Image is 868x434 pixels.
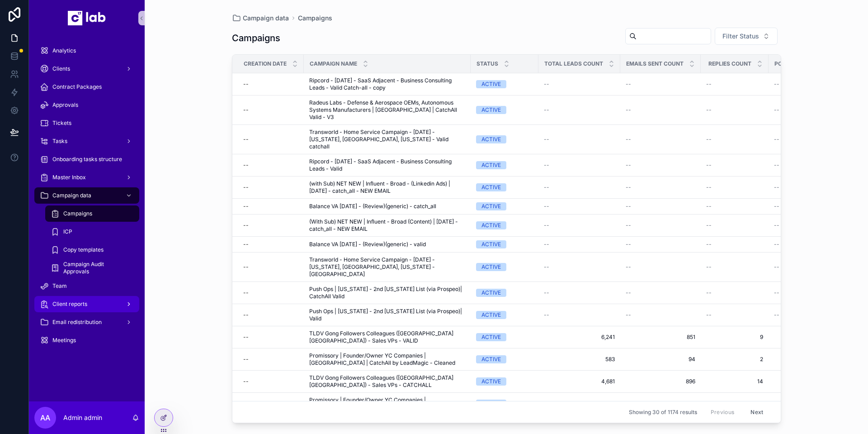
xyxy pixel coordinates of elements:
a: -- [774,184,855,191]
a: Analytics [34,43,139,59]
span: -- [626,184,631,191]
a: Transworld - Home Service Campaign - [DATE] - [US_STATE], [GEOGRAPHIC_DATA], [US_STATE] - [GEOGRA... [309,256,465,278]
p: -- [243,289,249,296]
a: -- [774,222,855,229]
a: Campaign data [34,187,139,204]
span: Meetings [52,337,76,344]
a: -- [626,184,695,191]
span: Clients [52,65,70,72]
p: -- [243,311,249,319]
span: Contract Packages [52,83,102,91]
a: ACTIVE [476,161,533,169]
span: Tickets [52,119,71,127]
span: Emails Sent Count [626,60,684,67]
a: 0 [774,334,855,341]
a: -- [706,263,763,271]
a: ACTIVE [476,240,533,248]
a: -- [243,311,298,319]
a: -- [626,106,695,114]
a: -- [243,356,298,363]
span: -- [706,289,712,296]
a: -- [243,378,298,385]
span: -- [774,203,779,210]
span: -- [774,81,779,88]
span: -- [706,136,712,143]
a: -- [774,81,855,88]
a: ACTIVE [476,135,533,143]
a: -- [626,203,695,210]
a: -- [774,311,855,319]
span: -- [706,311,712,319]
span: -- [626,311,631,319]
a: -- [626,263,695,271]
span: -- [626,289,631,296]
a: ACTIVE [476,221,533,229]
span: -- [544,184,549,191]
a: ICP [45,224,139,240]
span: -- [544,263,549,271]
span: Radeus Labs - Defense & Aerospace OEMs, Autonomous Systems Manufacturers | [GEOGRAPHIC_DATA] | Ca... [309,99,465,121]
div: ACTIVE [481,311,501,319]
span: Campaign Name [310,60,357,67]
span: -- [626,263,631,271]
a: -- [243,203,298,210]
a: Contract Packages [34,79,139,95]
a: -- [706,106,763,114]
p: -- [243,400,249,407]
a: Meetings [34,332,139,348]
span: Showing 30 of 1174 results [629,409,697,416]
a: 2 [706,356,763,363]
span: Client reports [52,300,87,308]
span: -- [774,241,779,248]
p: -- [243,106,249,114]
div: ACTIVE [481,377,501,386]
a: 851 [626,334,695,341]
span: Balance VA [DATE] - (Review)(generic) - catch_all [309,203,436,210]
span: -- [774,311,779,319]
a: 9 [706,334,763,341]
a: -- [626,241,695,248]
span: -- [706,263,712,271]
a: ACTIVE [476,355,533,363]
span: Master Inbox [52,174,86,181]
a: 102 [626,400,695,407]
a: ACTIVE [476,263,533,271]
span: 6,241 [544,334,615,341]
a: ACTIVE [476,202,533,210]
span: Ripcord - [DATE] - SaaS Adjacent - Business Consulting Leads - Valid Catch-all - copy [309,77,465,91]
div: ACTIVE [481,202,501,210]
a: 0 [774,378,855,385]
span: Approvals [52,101,78,109]
a: TLDV Gong Followers Colleagues ([GEOGRAPHIC_DATA] [GEOGRAPHIC_DATA]) - Sales VPs - CATCHALL [309,374,465,389]
div: ACTIVE [481,161,501,169]
span: Copy templates [63,246,104,253]
a: -- [243,289,298,296]
span: -- [626,136,631,143]
div: ACTIVE [481,183,501,191]
a: -- [626,311,695,319]
span: -- [626,222,631,229]
span: Status [476,60,498,67]
button: Select Button [715,28,778,45]
a: ACTIVE [476,183,533,191]
a: Onboarding tasks structure [34,151,139,167]
a: TLDV Gong Followers Colleagues ([GEOGRAPHIC_DATA] [GEOGRAPHIC_DATA]) - Sales VPs - VALID [309,330,465,344]
a: Push Ops | [US_STATE] - 2nd [US_STATE] List (via Prospeo)| CatchAll Valid [309,286,465,300]
span: 896 [626,378,695,385]
a: -- [544,241,615,248]
span: 94 [626,356,695,363]
a: Master Inbox [34,169,139,186]
a: -- [243,162,298,169]
a: 0 [706,400,763,407]
a: -- [544,162,615,169]
a: -- [243,400,298,407]
a: 4,681 [544,378,615,385]
a: -- [544,136,615,143]
a: -- [774,241,855,248]
span: -- [626,81,631,88]
span: -- [544,289,549,296]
